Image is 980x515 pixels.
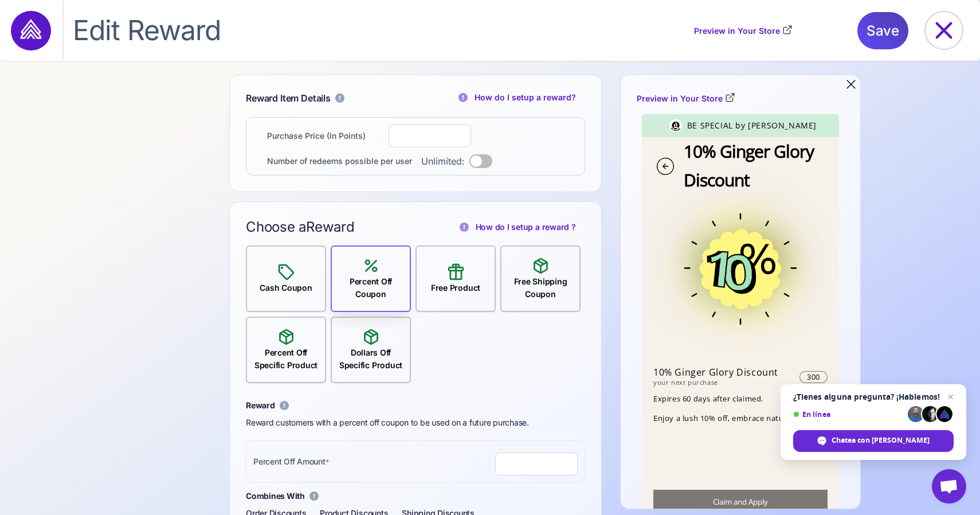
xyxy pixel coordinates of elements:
span: Save [867,12,899,49]
span: Choose a [246,218,355,236]
span: Combines With [246,490,305,502]
a: How do I setup a reward? [454,91,585,104]
div: Chatea con Raleon [793,430,954,452]
span: ¿Tienes alguna pregunta? ¡Hablemos! [793,392,954,401]
div: Free Shipping Coupon [501,275,579,301]
span: Reward [306,219,355,235]
span: En línea [793,410,904,419]
div: Number of redeems possible per user [267,155,412,167]
a: How do I setup areward? [455,221,586,233]
span: Edit Reward [73,13,221,48]
span: Cerrar el chat [944,390,958,404]
div: Reward customers with a percent off coupon to be used on a future purchase. [246,416,585,429]
span: Chatea con [PERSON_NAME] [832,435,930,446]
label: Unlimited: [421,154,465,168]
div: Percent Off Specific Product [247,346,325,372]
div: Dollars Off Specific Product [332,346,410,372]
span: Reward [246,400,275,410]
div: Reward Item Details [246,91,331,106]
div: Chat abierto [932,469,966,504]
div: Free Product [426,282,485,294]
div: Percent Off Amount [253,455,328,468]
span: reward [542,221,570,233]
div: Cash Coupon [255,282,316,294]
a: Preview in Your Store [694,25,793,37]
div: Purchase Price (In Points) [267,130,366,142]
a: Preview in Your Store [637,92,735,105]
div: Percent Off Coupon [332,275,410,301]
